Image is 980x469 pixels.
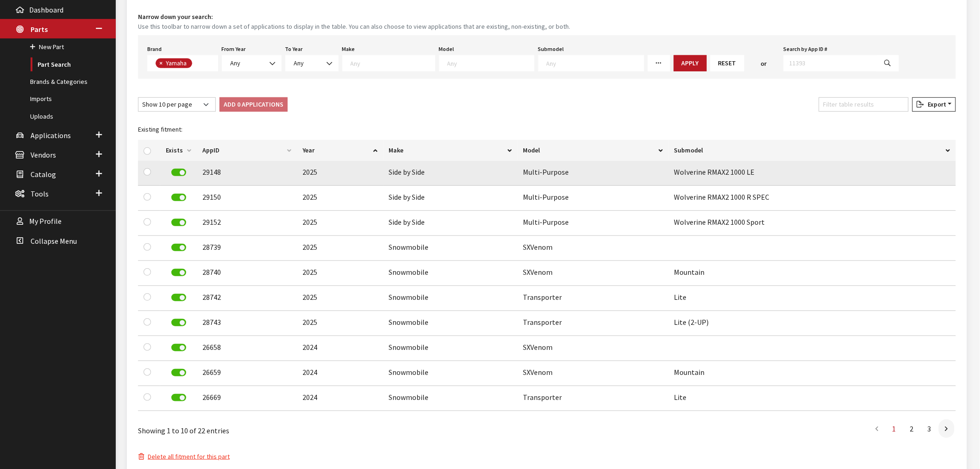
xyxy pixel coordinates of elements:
[518,261,669,286] td: SXVenom
[669,140,956,161] th: Submodel: activate to sort column ascending
[924,100,946,108] span: Export
[197,386,297,411] td: 26669
[921,419,938,438] a: 3
[383,140,518,161] th: Make: activate to sort column ascending
[383,286,518,311] td: Snowmobile
[297,361,383,386] td: 2024
[165,59,189,67] span: Yamaha
[669,211,956,236] td: Wolverine RMAX2 1000 Sport
[518,186,669,211] td: Multi-Purpose
[31,170,56,179] span: Catalog
[297,186,383,211] td: 2025
[156,58,165,68] button: Remove item
[195,60,200,68] textarea: Search
[231,59,241,67] span: Any
[383,161,518,186] td: Side by Side
[383,236,518,261] td: Snowmobile
[31,189,49,198] span: Tools
[383,261,518,286] td: Snowmobile
[547,59,644,67] textarea: Search
[669,386,956,411] td: Lite
[297,161,383,186] td: 2025
[171,369,186,376] label: Remove Application
[222,55,282,71] span: Any
[294,59,304,67] span: Any
[31,150,56,159] span: Vendors
[297,211,383,236] td: 2025
[383,211,518,236] td: Side by Side
[784,55,877,71] input: 11393
[383,361,518,386] td: Snowmobile
[31,236,77,246] span: Collapse Menu
[518,161,669,186] td: Multi-Purpose
[197,361,297,386] td: 26659
[228,58,276,68] span: Any
[171,194,186,201] label: Remove Application
[197,186,297,211] td: 29150
[518,386,669,411] td: Transporter
[518,336,669,361] td: SXVenom
[138,22,956,32] small: Use this toolbar to narrow down a set of applications to display in the table. You can also choos...
[383,311,518,336] td: Snowmobile
[383,186,518,211] td: Side by Side
[761,59,767,69] span: or
[904,419,920,438] a: 2
[819,97,909,112] input: Filter table results
[297,140,383,161] th: Year: activate to sort column ascending
[138,119,956,140] caption: Existing fitment:
[669,186,956,211] td: Wolverine RMAX2 1000 R SPEC
[439,45,454,53] label: Model
[171,269,186,276] label: Remove Application
[138,12,956,22] h4: Narrow down your search:
[222,45,246,53] label: From Year
[518,211,669,236] td: Multi-Purpose
[669,361,956,386] td: Mountain
[669,311,956,336] td: Lite (2-UP)
[147,45,162,53] label: Brand
[383,386,518,411] td: Snowmobile
[342,45,355,53] label: Make
[784,45,828,53] label: Search by App ID #
[674,55,707,71] button: Apply
[29,5,63,14] span: Dashboard
[518,140,669,161] th: Model: activate to sort column ascending
[197,236,297,261] td: 28739
[518,236,669,261] td: SXVenom
[171,219,186,226] label: Remove Application
[383,336,518,361] td: Snowmobile
[669,261,956,286] td: Mountain
[171,394,186,401] label: Remove Application
[285,45,303,53] label: To Year
[297,311,383,336] td: 2025
[197,211,297,236] td: 29152
[297,336,383,361] td: 2024
[138,451,230,462] button: Delete all fitment for this part
[669,161,956,186] td: Wolverine RMAX2 1000 LE
[351,59,435,67] textarea: Search
[912,97,956,112] button: Export
[297,236,383,261] td: 2025
[197,336,297,361] td: 26658
[297,386,383,411] td: 2024
[447,59,534,67] textarea: Search
[518,361,669,386] td: SXVenom
[29,217,62,226] span: My Profile
[171,169,186,176] label: Remove Application
[297,286,383,311] td: 2025
[197,140,297,161] th: AppID: activate to sort column ascending
[886,419,903,438] a: 1
[518,286,669,311] td: Transporter
[160,140,197,161] th: Exists: activate to sort column ascending
[710,55,744,71] button: Reset
[197,261,297,286] td: 28740
[291,58,333,68] span: Any
[171,344,186,351] label: Remove Application
[197,161,297,186] td: 29148
[669,286,956,311] td: Lite
[31,131,71,140] span: Applications
[138,418,472,436] div: Showing 1 to 10 of 22 entries
[171,294,186,301] label: Remove Application
[197,311,297,336] td: 28743
[518,311,669,336] td: Transporter
[171,319,186,326] label: Remove Application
